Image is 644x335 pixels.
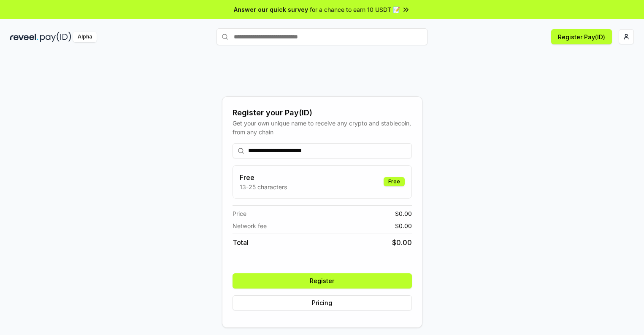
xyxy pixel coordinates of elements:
[395,209,412,218] span: $ 0.00
[233,237,249,248] span: Total
[40,32,71,42] img: pay_id
[73,32,97,42] div: Alpha
[240,182,287,191] p: 13-25 characters
[310,5,400,14] span: for a chance to earn 10 USDT 📝
[233,221,267,230] span: Network fee
[233,107,412,119] div: Register your Pay(ID)
[233,295,412,310] button: Pricing
[233,273,412,289] button: Register
[551,29,612,44] button: Register Pay(ID)
[234,5,308,14] span: Answer our quick survey
[233,119,412,136] div: Get your own unique name to receive any crypto and stablecoin, from any chain
[10,32,38,42] img: reveel_dark
[395,221,412,230] span: $ 0.00
[240,172,287,182] h3: Free
[392,237,412,248] span: $ 0.00
[233,209,246,218] span: Price
[384,177,405,186] div: Free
